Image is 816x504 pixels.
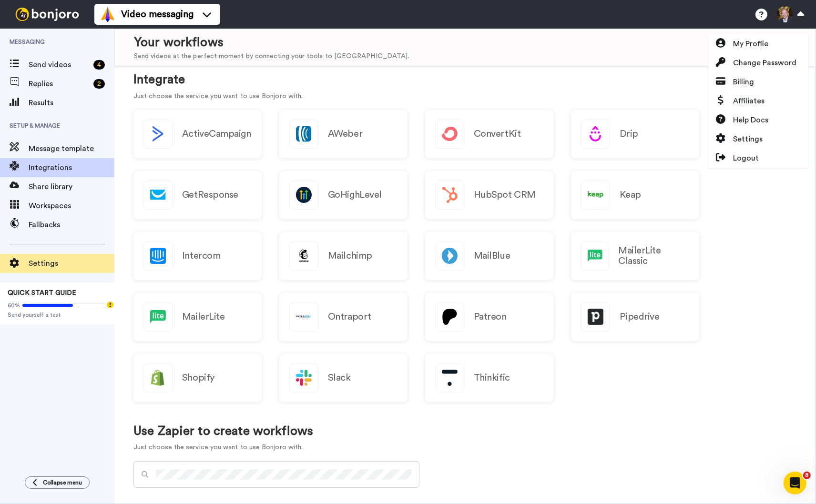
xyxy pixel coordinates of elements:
[106,301,114,309] div: Tooltip anchor
[708,149,808,168] a: Logout
[133,293,262,341] a: MailerLite
[182,251,220,261] h2: Intercom
[133,232,262,280] a: Intercom
[436,181,464,209] img: logo_hubspot.svg
[279,110,408,158] a: AWeber
[474,312,507,322] h2: Patreon
[708,53,808,72] a: Change Password
[144,120,172,148] img: logo_activecampaign.svg
[134,34,409,51] div: Your workflows
[474,129,520,139] h2: ConvertKit
[474,251,510,261] h2: MailBlue
[436,303,464,331] img: logo_patreon.svg
[571,171,699,219] a: Keap
[29,200,114,212] span: Workspaces
[290,181,318,209] img: logo_gohighlevel.png
[620,312,660,322] h2: Pipedrive
[425,110,553,158] a: ConvertKit
[290,242,318,270] img: logo_mailchimp.svg
[290,120,318,148] img: logo_aweber.svg
[733,38,768,50] span: My Profile
[618,245,689,266] h2: MailerLite Classic
[581,242,608,270] img: logo_mailerlite.svg
[93,60,105,70] div: 4
[29,162,114,173] span: Integrations
[43,479,82,486] span: Collapse menu
[474,373,510,383] h2: Thinkific
[290,303,318,331] img: logo_ontraport.svg
[708,72,808,91] a: Billing
[121,8,194,21] span: Video messaging
[29,258,114,269] span: Settings
[803,472,811,479] span: 8
[29,78,90,90] span: Replies
[144,303,172,331] img: logo_mailerlite.svg
[133,171,262,219] a: GetResponse
[182,312,224,322] h2: MailerLite
[182,190,238,200] h2: GetResponse
[436,364,464,392] img: logo_thinkific.svg
[436,242,464,270] img: logo_mailblue.png
[29,143,114,154] span: Message template
[11,8,83,21] img: bj-logo-header-white.svg
[708,34,808,53] a: My Profile
[581,181,610,209] img: logo_keap.svg
[279,354,408,402] a: Slack
[328,129,362,139] h2: AWeber
[581,303,610,331] img: logo_pipedrive.png
[620,129,638,139] h2: Drip
[436,120,464,148] img: logo_convertkit.svg
[133,91,797,101] p: Just choose the service you want to use Bonjoro with.
[571,232,699,280] a: MailerLite Classic
[8,290,76,296] span: QUICK START GUIDE
[133,443,313,453] p: Just choose the service you want to use Bonjoro with.
[571,110,699,158] a: Drip
[29,219,114,231] span: Fallbacks
[134,51,409,61] div: Send videos at the perfect moment by connecting your tools to [GEOGRAPHIC_DATA].
[328,190,382,200] h2: GoHighLevel
[425,232,553,280] a: MailBlue
[474,190,536,200] h2: HubSpot CRM
[279,232,408,280] a: Mailchimp
[133,110,262,158] button: ActiveCampaign
[29,181,114,192] span: Share library
[182,129,251,139] h2: ActiveCampaign
[100,7,115,22] img: vm-color.svg
[620,190,641,200] h2: Keap
[133,424,313,438] h1: Use Zapier to create workflows
[328,312,371,322] h2: Ontraport
[133,354,262,402] a: Shopify
[733,152,759,164] span: Logout
[328,373,351,383] h2: Slack
[182,373,214,383] h2: Shopify
[784,472,806,494] iframe: Intercom live chat
[733,57,796,69] span: Change Password
[29,59,90,71] span: Send videos
[279,171,408,219] a: GoHighLevel
[733,133,763,145] span: Settings
[733,76,754,88] span: Billing
[425,293,553,341] a: Patreon
[425,171,553,219] a: HubSpot CRM
[708,130,808,149] a: Settings
[733,95,765,107] span: Affiliates
[93,79,105,89] div: 2
[144,181,172,209] img: logo_getresponse.svg
[29,97,114,109] span: Results
[8,302,20,309] span: 60%
[133,73,797,87] h1: Integrate
[144,364,172,392] img: logo_shopify.svg
[581,120,610,148] img: logo_drip.svg
[708,111,808,130] a: Help Docs
[290,364,318,392] img: logo_slack.svg
[328,251,372,261] h2: Mailchimp
[733,114,768,126] span: Help Docs
[425,354,553,402] a: Thinkific
[708,91,808,111] a: Affiliates
[25,476,90,489] button: Collapse menu
[279,293,408,341] a: Ontraport
[144,242,172,270] img: logo_intercom.svg
[571,293,699,341] a: Pipedrive
[8,311,107,319] span: Send yourself a test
